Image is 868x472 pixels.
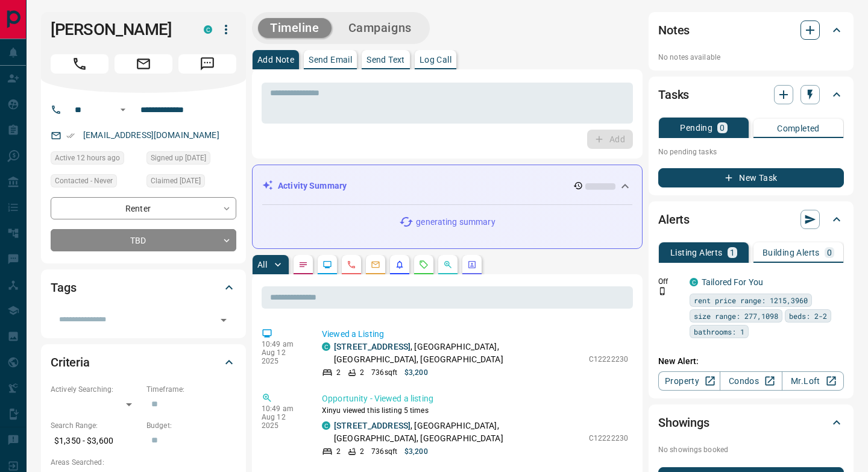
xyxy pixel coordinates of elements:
[371,260,380,269] svg: Emails
[690,278,698,286] div: condos.ca
[658,276,682,287] p: Off
[204,25,212,34] div: condos.ca
[51,353,90,372] h2: Criteria
[51,229,236,251] div: TBD
[658,85,689,104] h2: Tasks
[658,52,844,63] p: No notes available
[443,260,453,269] svg: Opportunities
[322,392,628,405] p: Opportunity - Viewed a listing
[395,260,404,269] svg: Listing Alerts
[83,130,219,140] a: [EMAIL_ADDRESS][DOMAIN_NAME]
[55,175,113,187] span: Contacted - Never
[658,168,844,187] button: New Task
[371,367,397,378] p: 736 sqft
[371,446,397,457] p: 736 sqft
[589,433,628,444] p: C12222230
[51,431,140,451] p: $1,350 - $3,600
[51,278,76,297] h2: Tags
[694,310,778,322] span: size range: 277,1098
[720,371,782,391] a: Condos
[658,143,844,161] p: No pending tasks
[334,420,583,445] p: , [GEOGRAPHIC_DATA], [GEOGRAPHIC_DATA], [GEOGRAPHIC_DATA]
[116,102,130,117] button: Open
[257,260,267,269] p: All
[322,421,330,430] div: condos.ca
[694,326,744,338] span: bathrooms: 1
[763,248,820,257] p: Building Alerts
[55,152,120,164] span: Active 12 hours ago
[827,248,832,257] p: 0
[151,175,201,187] span: Claimed [DATE]
[658,20,690,40] h2: Notes
[404,367,428,378] p: $3,200
[51,457,236,468] p: Areas Searched:
[777,124,820,133] p: Completed
[146,420,236,431] p: Budget:
[336,446,341,457] p: 2
[702,277,763,287] a: Tailored For You
[404,446,428,457] p: $3,200
[589,354,628,365] p: C12222230
[51,348,236,377] div: Criteria
[720,124,725,132] p: 0
[51,54,108,74] span: Call
[278,180,347,192] p: Activity Summary
[658,413,709,432] h2: Showings
[322,342,330,351] div: condos.ca
[658,408,844,437] div: Showings
[146,174,236,191] div: Thu Jun 26 2025
[115,54,172,74] span: Email
[51,384,140,395] p: Actively Searching:
[51,20,186,39] h1: [PERSON_NAME]
[658,80,844,109] div: Tasks
[334,342,410,351] a: [STREET_ADDRESS]
[322,405,628,416] p: Xinyu viewed this listing 5 times
[420,55,451,64] p: Log Call
[467,260,477,269] svg: Agent Actions
[262,340,304,348] p: 10:49 am
[658,371,720,391] a: Property
[789,310,827,322] span: beds: 2-2
[680,124,712,132] p: Pending
[334,421,410,430] a: [STREET_ADDRESS]
[51,420,140,431] p: Search Range:
[416,216,495,228] p: generating summary
[262,413,304,430] p: Aug 12 2025
[360,446,364,457] p: 2
[419,260,429,269] svg: Requests
[366,55,405,64] p: Send Text
[146,384,236,395] p: Timeframe:
[360,367,364,378] p: 2
[257,55,294,64] p: Add Note
[658,444,844,455] p: No showings booked
[658,287,667,295] svg: Push Notification Only
[215,312,232,329] button: Open
[336,18,424,38] button: Campaigns
[658,16,844,45] div: Notes
[334,341,583,366] p: , [GEOGRAPHIC_DATA], [GEOGRAPHIC_DATA], [GEOGRAPHIC_DATA]
[309,55,352,64] p: Send Email
[51,273,236,302] div: Tags
[262,175,632,197] div: Activity Summary
[782,371,844,391] a: Mr.Loft
[658,355,844,368] p: New Alert:
[658,210,690,229] h2: Alerts
[670,248,723,257] p: Listing Alerts
[151,152,206,164] span: Signed up [DATE]
[51,151,140,168] div: Tue Aug 12 2025
[146,151,236,168] div: Tue Jun 17 2025
[262,404,304,413] p: 10:49 am
[66,131,75,140] svg: Email Verified
[298,260,308,269] svg: Notes
[51,197,236,219] div: Renter
[258,18,332,38] button: Timeline
[694,294,808,306] span: rent price range: 1215,3960
[347,260,356,269] svg: Calls
[336,367,341,378] p: 2
[322,260,332,269] svg: Lead Browsing Activity
[178,54,236,74] span: Message
[322,328,628,341] p: Viewed a Listing
[262,348,304,365] p: Aug 12 2025
[658,205,844,234] div: Alerts
[730,248,735,257] p: 1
